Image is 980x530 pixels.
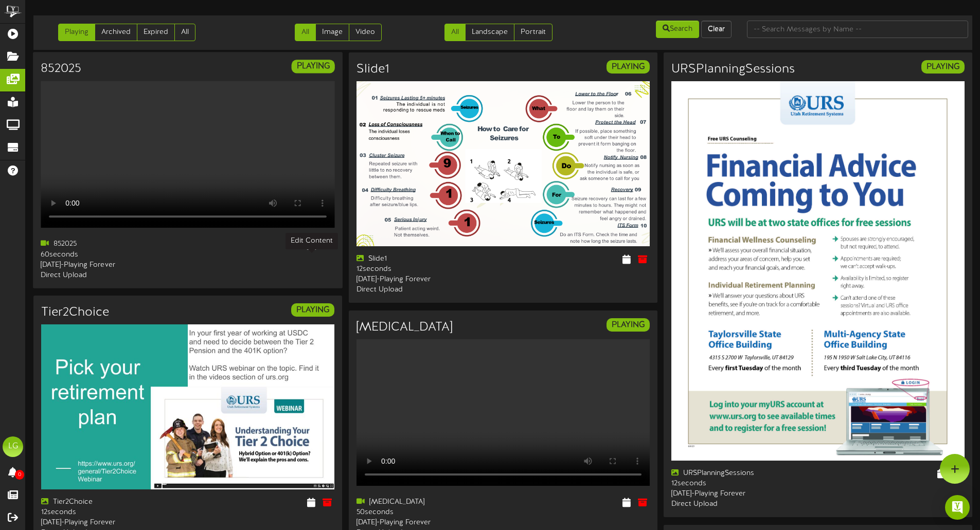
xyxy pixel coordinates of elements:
[41,324,334,489] img: c6f82785-9cc7-455b-89f6-5f036a5a1dd2.jpg
[671,81,965,461] img: 2a99b930-097c-4019-ad5a-4fd7e8d49920.jpg
[41,507,180,518] div: 12 seconds
[349,24,382,41] a: Video
[137,24,175,41] a: Expired
[297,62,330,71] strong: PLAYING
[671,468,810,479] div: URSPlanningSessions
[671,499,810,509] div: Direct Upload
[357,285,495,295] div: Direct Upload
[58,24,95,41] a: Playing
[357,339,650,486] video: Your browser does not support HTML5 video.
[671,63,795,76] h3: URSPlanningSessions
[945,495,970,520] div: Open Intercom Messenger
[41,81,335,228] video: Your browser does not support HTML5 video.
[41,240,180,250] div: 852025
[926,62,959,71] strong: PLAYING
[357,81,650,246] img: 300fa4f7-8c24-4a49-8162-da268fe4cb88.png
[612,320,645,330] strong: PLAYING
[444,24,466,41] a: All
[357,518,495,528] div: [DATE] - Playing Forever
[357,264,495,275] div: 12 seconds
[357,497,495,507] div: [MEDICAL_DATA]
[41,306,109,319] h3: Tier2Choice
[3,436,23,457] div: LG
[357,275,495,285] div: [DATE] - Playing Forever
[357,507,495,518] div: 50 seconds
[41,518,180,528] div: [DATE] - Playing Forever
[295,24,316,41] a: All
[296,305,329,315] strong: PLAYING
[357,254,495,264] div: Slide1
[95,24,137,41] a: Archived
[41,62,81,76] h3: 852025
[15,470,24,480] span: 0
[671,489,810,499] div: [DATE] - Playing Forever
[671,479,810,489] div: 12 seconds
[315,24,349,41] a: Image
[465,24,514,41] a: Landscape
[41,260,180,270] div: [DATE] - Playing Forever
[656,21,699,38] button: Search
[747,21,968,38] input: -- Search Messages by Name --
[357,63,389,76] h3: Slide1
[174,24,195,41] a: All
[41,270,180,281] div: Direct Upload
[41,250,180,260] div: 60 seconds
[701,21,732,38] button: Clear
[514,24,553,41] a: Portrait
[357,321,452,334] h3: [MEDICAL_DATA]
[41,497,180,507] div: Tier2Choice
[612,62,645,71] strong: PLAYING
